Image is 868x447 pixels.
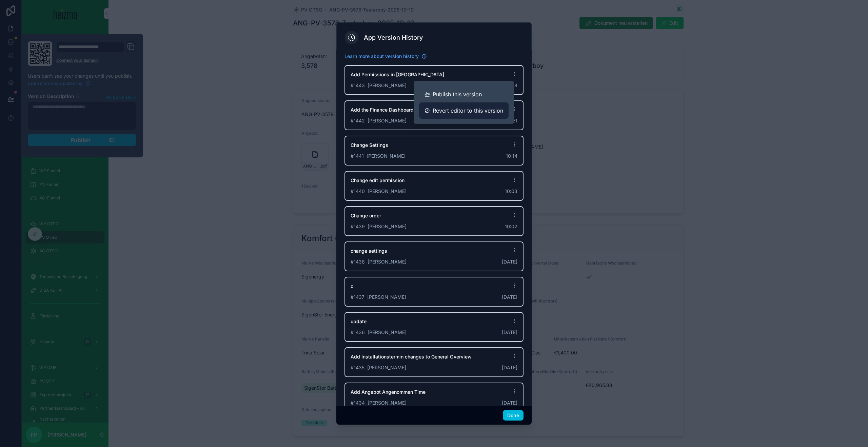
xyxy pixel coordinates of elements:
[351,329,407,336] span: # 1436
[503,410,524,421] button: Done
[433,106,503,115] span: Revert editor to this version
[368,400,407,406] span: [PERSON_NAME]
[506,153,517,159] span: 10:14
[367,153,406,159] span: [PERSON_NAME]
[505,223,517,230] span: 10:02
[344,53,427,60] a: Learn more about version history
[367,365,406,370] span: [PERSON_NAME]
[351,71,444,78] span: Add Permissions in [GEOGRAPHIC_DATA]
[502,400,517,406] span: [DATE]
[368,259,407,265] span: [PERSON_NAME]
[351,400,407,406] span: # 1434
[505,188,517,195] span: 10:03
[351,294,406,300] span: # 1437
[433,90,482,98] span: Publish this version
[351,82,407,89] span: # 1443
[502,294,517,300] span: [DATE]
[351,223,407,230] span: # 1439
[367,294,406,300] span: [PERSON_NAME]
[419,86,509,102] button: Publish this version
[368,329,407,335] span: [PERSON_NAME]
[351,177,405,184] span: Change edit permission
[368,223,407,229] span: [PERSON_NAME]
[368,118,407,123] span: [PERSON_NAME]
[368,82,407,88] span: [PERSON_NAME]
[368,188,407,194] span: [PERSON_NAME]
[351,248,387,254] span: change settings
[502,329,517,336] span: [DATE]
[364,34,423,42] h3: App Version History
[351,258,407,265] span: # 1438
[351,212,381,219] span: Change order
[344,53,419,60] span: Learn more about version history
[351,117,407,124] span: # 1442
[351,318,367,325] span: update
[351,106,492,113] span: Add the Finance Dashboard day since Installationsappoitment
[351,389,426,395] span: Add Angebot Angenommen Time
[502,364,517,371] span: [DATE]
[351,153,406,159] span: # 1441
[419,102,509,119] button: Revert editor to this version
[351,353,472,360] span: Add Installationstermin changes to General Overview
[351,283,353,290] span: c
[351,142,388,149] span: Change Settings
[351,188,407,195] span: # 1440
[351,364,406,371] span: # 1435
[502,258,517,265] span: [DATE]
